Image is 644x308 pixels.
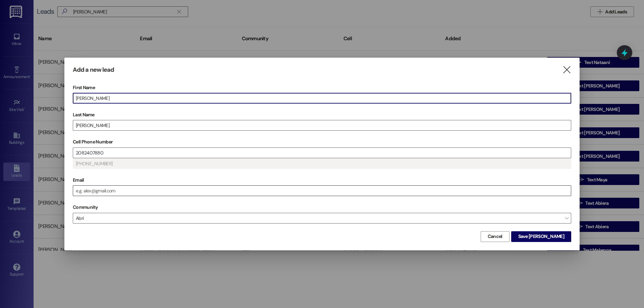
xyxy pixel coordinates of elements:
[488,233,502,240] span: Cancel
[518,233,564,240] span: Save [PERSON_NAME]
[73,66,114,74] h3: Add a new lead
[73,186,571,196] input: e.g. alex@gmail.com
[73,120,571,130] input: e.g. Smith
[73,93,571,103] input: e.g. Alex
[73,110,571,120] label: Last Name
[73,175,571,185] label: Email
[73,137,571,147] label: Cell Phone Number
[511,231,571,242] button: Save [PERSON_NAME]
[73,213,571,224] span: Abri
[73,82,571,93] label: First Name
[481,231,509,242] button: Cancel
[73,202,98,212] label: Community
[562,66,571,73] i: 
